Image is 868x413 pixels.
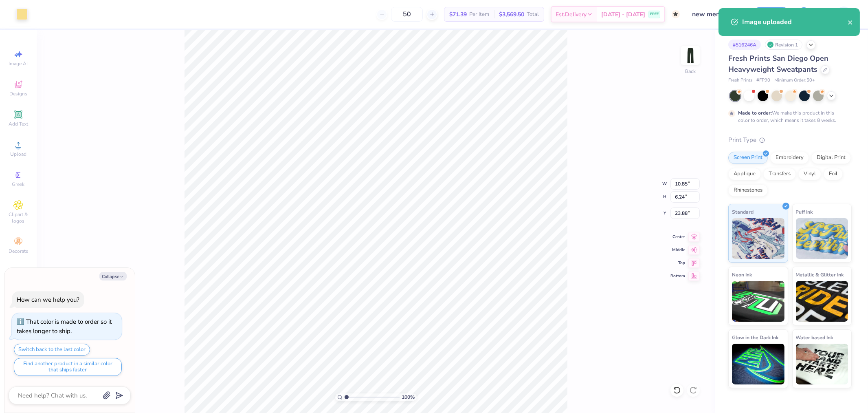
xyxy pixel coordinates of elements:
[811,152,851,164] div: Digital Print
[12,181,25,188] span: Greek
[670,247,685,253] span: Middle
[798,168,821,180] div: Vinyl
[99,272,127,280] button: Collapse
[728,168,761,180] div: Applique
[796,270,844,279] span: Metallic & Glitter Ink
[738,109,838,124] div: We make this product in this color to order, which means it takes 8 weeks.
[670,260,685,266] span: Top
[9,60,28,67] span: Image AI
[527,10,539,19] span: Total
[10,151,26,157] span: Upload
[824,168,843,180] div: Foil
[650,11,659,17] span: FREE
[469,10,489,19] span: Per Item
[17,296,79,304] div: How can we help you?
[449,10,467,19] span: $71.39
[14,344,90,356] button: Switch back to the last color
[732,270,752,279] span: Neon Ink
[728,53,828,74] span: Fresh Prints San Diego Open Heavyweight Sweatpants
[796,208,813,216] span: Puff Ink
[796,333,833,342] span: Water based Ink
[742,17,848,27] div: Image uploaded
[14,358,122,376] button: Find another product in a similar color that ships faster
[738,110,772,116] strong: Made to order:
[796,281,848,322] img: Metallic & Glitter Ink
[682,47,699,64] img: Back
[796,344,848,384] img: Water based Ink
[686,6,746,22] input: Untitled Design
[728,77,752,84] span: Fresh Prints
[9,121,28,127] span: Add Text
[796,218,848,259] img: Puff Ink
[732,344,784,384] img: Glow in the Dark Ink
[499,10,524,19] span: $3,569.50
[391,7,423,22] input: – –
[732,281,784,322] img: Neon Ink
[670,234,685,240] span: Center
[756,77,770,84] span: # FP90
[728,135,852,145] div: Print Type
[402,393,415,401] span: 100 %
[17,318,112,335] div: That color is made to order so it takes longer to ship.
[732,208,754,216] span: Standard
[848,17,853,27] button: close
[685,68,696,75] div: Back
[9,91,27,97] span: Designs
[765,40,802,50] div: Revision 1
[4,211,33,224] span: Clipart & logos
[732,218,784,259] img: Standard
[556,10,587,19] span: Est. Delivery
[770,152,809,164] div: Embroidery
[774,77,815,84] span: Minimum Order: 50 +
[9,248,28,254] span: Decorate
[763,168,796,180] div: Transfers
[670,273,685,279] span: Bottom
[728,152,768,164] div: Screen Print
[601,10,645,19] span: [DATE] - [DATE]
[728,184,768,197] div: Rhinestones
[728,40,761,50] div: # 516246A
[732,333,778,342] span: Glow in the Dark Ink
